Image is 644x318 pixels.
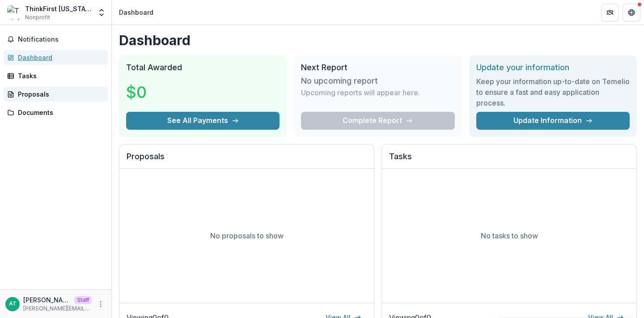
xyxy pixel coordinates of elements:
div: Dashboard [18,53,101,62]
a: Documents [4,105,108,120]
a: Tasks [4,68,108,83]
h3: No upcoming report [301,76,378,86]
h1: Dashboard [119,32,637,48]
div: ThinkFirst [US_STATE] [25,4,92,13]
a: Proposals [4,87,108,102]
h2: Next Report [301,63,454,72]
a: Update Information [476,112,630,130]
h2: Total Awarded [126,63,280,72]
button: Partners [601,4,619,21]
button: See All Payments [126,112,280,130]
nav: breadcrumb [115,6,157,19]
p: No tasks to show [481,230,538,241]
div: Proposals [18,89,101,99]
a: Dashboard [4,50,108,65]
p: [PERSON_NAME][EMAIL_ADDRESS][DOMAIN_NAME] [23,305,92,313]
button: Notifications [4,32,108,47]
h2: Tasks [389,152,629,169]
button: More [95,299,106,310]
h2: Update your information [476,63,630,72]
p: [PERSON_NAME] [23,295,71,305]
span: Notifications [18,36,104,43]
div: Anna Test [9,301,17,307]
img: ThinkFirst Missouri [7,5,21,20]
p: No proposals to show [210,230,284,241]
span: Nonprofit [25,13,50,21]
h3: $0 [126,80,193,104]
h3: Keep your information up-to-date on Temelio to ensure a fast and easy application process. [476,76,630,108]
p: Staff [74,296,92,304]
h2: Proposals [127,152,367,169]
p: Upcoming reports will appear here. [301,87,420,98]
div: Documents [18,108,101,117]
button: Get Help [623,4,640,21]
button: Open entity switcher [95,4,108,21]
div: Tasks [18,71,101,81]
div: Dashboard [119,8,153,17]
